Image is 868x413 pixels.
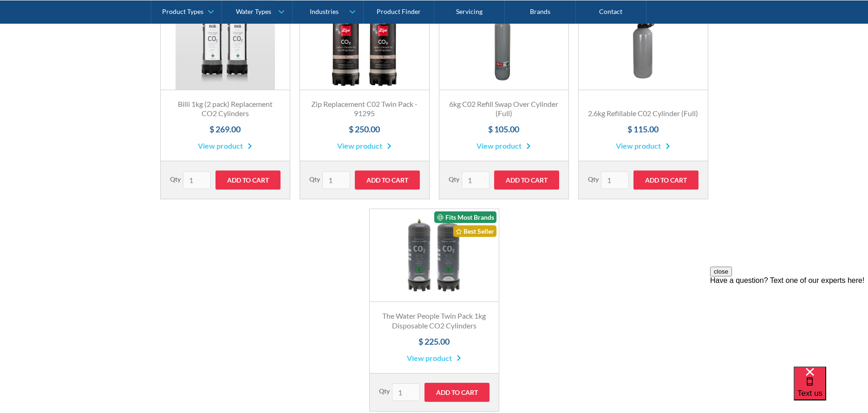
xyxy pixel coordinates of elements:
[170,99,281,119] h3: Billi 1kg (2 pack) Replacement CO2 Cylinders
[476,140,531,151] a: View product
[236,7,271,15] div: Water Types
[588,123,698,136] h4: $ 115.00
[370,209,499,302] a: Fits Most BrandsBest Seller
[170,174,181,184] label: Qty
[449,99,559,119] h3: 6kg C02 Refill Swap Over Cylinder (Full)
[309,174,320,184] label: Qty
[309,123,420,136] h4: $ 250.00
[494,170,559,190] input: Add to Cart
[633,170,698,190] input: Add to Cart
[453,225,496,237] div: Best Seller
[407,353,461,364] a: View product
[198,140,252,151] a: View product
[355,170,420,190] input: Add to Cart
[379,311,489,331] h3: The Water People Twin Pack 1kg Disposable CO2 Cylinders
[310,7,339,15] div: Industries
[379,386,390,396] label: Qty
[794,367,868,413] iframe: podium webchat widget bubble
[379,335,489,348] h4: $ 225.00
[710,267,868,378] iframe: podium webchat widget prompt
[337,140,392,151] a: View product
[215,170,281,190] input: Add to Cart
[162,7,203,15] div: Product Types
[588,174,599,184] label: Qty
[588,109,698,118] h3: 2.6kg Refillable C02 Cylinder (Full)
[434,211,496,223] div: Fits Most Brands
[616,140,670,151] a: View product
[309,99,420,119] h3: Zip Replacement C02 Twin Pack - 91295
[424,383,489,402] input: Add to Cart
[449,174,459,184] label: Qty
[449,123,559,136] h4: $ 105.00
[170,123,281,136] h4: $ 269.00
